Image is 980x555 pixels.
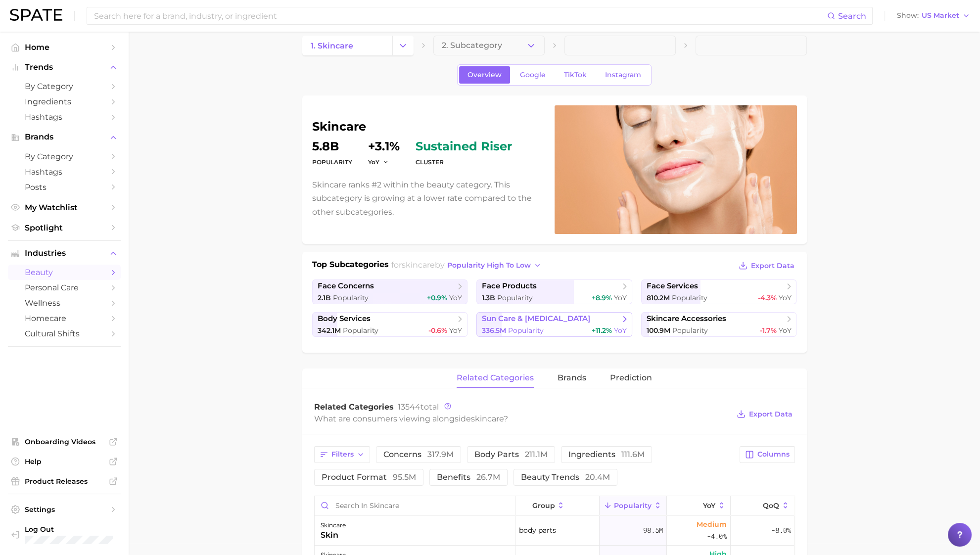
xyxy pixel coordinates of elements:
span: Search [838,11,866,21]
a: 1. skincare [302,36,392,55]
input: Search in skincare [315,496,515,515]
span: Medium [697,518,727,530]
a: Spotlight [8,220,121,235]
span: Popularity [343,326,378,335]
span: 111.6m [621,450,645,459]
button: Industries [8,246,121,261]
a: Posts [8,180,121,195]
input: Search here for a brand, industry, or ingredient [93,7,827,24]
span: Prediction [610,373,652,382]
span: benefits [437,473,500,481]
span: Hashtags [25,167,104,177]
span: skincare [471,414,504,423]
span: 1. skincare [311,41,353,50]
span: QoQ [763,502,779,509]
span: Log Out [25,525,149,534]
span: Brands [25,133,104,141]
span: Settings [25,505,104,514]
span: body parts [474,451,548,459]
a: My Watchlist [8,200,121,215]
span: Filters [331,450,354,459]
a: body services342.1m Popularity-0.6% YoY [312,312,468,337]
button: 2. Subcategory [433,36,545,55]
button: YoY [368,158,389,166]
span: US Market [922,13,959,18]
span: YoY [449,326,462,335]
div: skincare [321,519,346,531]
a: Help [8,454,121,469]
a: Settings [8,502,121,517]
span: 2.1b [318,293,331,302]
span: face services [647,281,698,291]
span: product format [322,473,416,481]
h1: Top Subcategories [312,259,389,274]
span: -8.0% [771,524,791,536]
span: 211.1m [525,450,548,459]
span: Export Data [751,262,794,270]
span: 98.5m [643,524,663,536]
button: QoQ [731,496,794,515]
span: Posts [25,183,104,192]
a: Onboarding Videos [8,434,121,449]
span: -4.3% [757,293,776,302]
h1: skincare [312,121,543,133]
div: skin [321,529,346,541]
a: Product Releases [8,474,121,489]
button: Filters [314,446,370,463]
a: face services810.2m Popularity-4.3% YoY [641,279,797,304]
span: group [532,502,555,509]
button: YoY [667,496,731,515]
button: Export Data [734,407,794,421]
a: cultural shifts [8,326,121,341]
span: -4.0% [707,530,727,542]
a: personal care [8,280,121,295]
a: Instagram [597,66,650,84]
button: Change Category [392,36,414,55]
span: Google [520,71,546,79]
span: -1.7% [759,326,776,335]
span: 810.2m [647,293,670,302]
span: +11.2% [592,326,612,335]
span: Help [25,457,104,466]
span: Show [897,13,919,18]
div: What are consumers viewing alongside ? [314,412,730,425]
button: Export Data [736,259,796,273]
span: TikTok [564,71,587,79]
dd: +3.1% [368,140,400,152]
dt: cluster [416,156,512,168]
span: YoY [614,326,627,335]
span: Hashtags [25,112,104,122]
span: YoY [449,293,462,302]
span: Popularity [508,326,544,335]
a: sun care & [MEDICAL_DATA]336.5m Popularity+11.2% YoY [476,312,632,337]
span: face products [482,281,537,291]
span: Ingredients [25,97,104,106]
span: Popularity [333,293,369,302]
button: ShowUS Market [894,9,973,22]
button: skincareskinbody parts98.5mMedium-4.0%-8.0% [315,516,794,546]
button: Brands [8,130,121,144]
span: Product Releases [25,477,104,486]
img: SPATE [10,9,62,21]
span: skincare accessories [647,314,726,324]
span: 336.5m [482,326,506,335]
span: YoY [703,502,715,509]
span: Overview [467,71,502,79]
span: My Watchlist [25,203,104,212]
span: +0.9% [427,293,447,302]
span: Popularity [672,293,707,302]
a: by Category [8,149,121,164]
button: Trends [8,60,121,75]
a: wellness [8,295,121,311]
span: 13544 [398,402,420,412]
span: sustained riser [416,140,512,152]
span: sun care & [MEDICAL_DATA] [482,314,590,324]
span: 342.1m [318,326,341,335]
span: skincare [402,260,435,270]
span: ingredients [568,451,645,459]
a: Hashtags [8,164,121,180]
button: Popularity [600,496,667,515]
span: related categories [457,373,534,382]
span: 1.3b [482,293,495,302]
span: 26.7m [476,472,500,482]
